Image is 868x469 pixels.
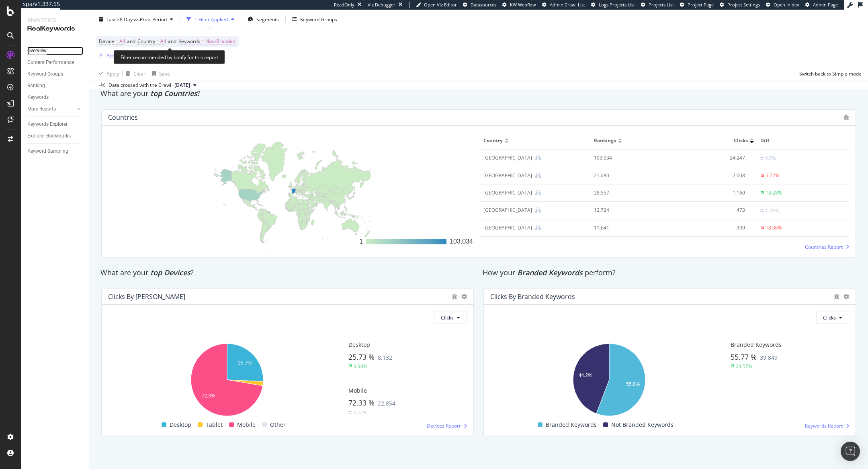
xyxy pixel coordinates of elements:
[774,2,799,8] span: Open in dev
[150,88,197,98] span: top Countries
[99,38,114,45] span: Device
[542,2,585,8] a: Admin Crawl List
[359,237,363,246] div: 1
[760,137,844,144] span: Diff
[150,268,190,277] span: top Devices
[300,16,337,23] div: Keyword Groups
[27,58,74,67] div: Content Performance
[760,209,764,212] img: Equal
[27,82,45,90] div: Ranking
[27,120,83,129] a: Keywords Explorer
[178,38,200,45] span: Keywords
[843,115,849,120] div: bug
[805,422,849,429] a: Keywords Report
[463,2,496,8] a: Datasources
[106,70,119,77] div: Apply
[727,2,760,8] span: Project Settings
[244,13,282,26] button: Segments
[205,36,235,47] span: Non-Branded
[353,409,367,416] div: 3.22%
[668,189,745,197] div: 1,160
[106,52,128,59] div: Add Filter
[546,420,597,430] span: Branded Keywords
[550,2,585,8] span: Admin Crawl List
[108,293,185,301] div: Clicks by [PERSON_NAME]
[27,58,83,67] a: Content Performance
[736,363,752,370] div: 24.57%
[424,2,457,8] span: Open Viz Editor
[108,340,345,420] div: A chart.
[348,352,375,362] span: 25.73 %
[183,13,237,26] button: 1 Filter Applied
[720,2,760,8] a: Project Settings
[174,82,190,89] span: 2025 Sep. 30th
[137,38,155,45] span: Country
[27,47,83,55] a: Overview
[502,2,536,8] a: KW Webflow
[106,16,135,23] span: Last 28 Days
[202,393,215,398] text: 72.3%
[238,360,252,366] text: 25.7%
[450,237,473,246] div: 103,034
[483,189,532,197] div: United States of America
[766,224,782,231] div: 18.06%
[123,67,145,80] button: Clear
[834,294,839,299] div: bug
[27,120,68,129] div: Keywords Explorer
[119,36,125,47] span: All
[594,172,655,179] div: 21,080
[159,70,170,77] div: Save
[471,2,496,8] span: Datasources
[805,2,838,8] a: Admin Page
[594,154,655,162] div: 103,034
[168,38,176,45] span: and
[510,2,536,8] span: KW Webflow
[579,373,592,378] text: 44.2%
[734,137,748,144] span: Clicks
[599,2,635,8] span: Logs Projects List
[334,2,356,8] div: ReadOnly:
[289,13,340,26] button: Keyword Groups
[680,2,714,8] a: Project Page
[348,387,367,394] span: Mobile
[841,442,860,461] div: Open Intercom Messenger
[731,352,757,362] span: 55.77 %
[156,38,159,45] span: =
[108,82,171,89] div: Data crossed with the Crawl
[649,2,674,8] span: Projects List
[823,314,836,321] span: Clicks
[27,105,56,113] div: More Reports
[490,293,575,301] div: Clicks By Branded Keywords
[416,2,457,8] a: Open Viz Editor
[427,422,461,429] span: Devices Report
[765,207,779,214] div: 1.28%
[27,82,83,90] a: Ranking
[483,172,532,179] div: Belgium
[483,224,532,231] div: Germany
[805,244,849,250] a: Countries Report
[434,311,467,324] button: Clicks
[796,67,862,80] button: Switch back to Simple mode
[108,113,138,121] div: Countries
[201,38,204,45] span: =
[594,224,655,231] div: 11,641
[160,36,166,47] span: All
[490,340,727,420] div: A chart.
[594,189,655,197] div: 28,557
[27,105,75,113] a: More Reports
[517,268,583,277] span: Branded Keywords
[170,420,191,430] span: Desktop
[611,420,674,430] span: Not Branded Keywords
[452,294,457,299] div: bug
[591,2,635,8] a: Logs Projects List
[27,70,83,78] a: Keyword Groups
[27,70,63,78] div: Keyword Groups
[483,207,532,214] div: Switzerland
[27,93,83,102] a: Keywords
[171,80,200,90] button: [DATE]
[805,244,843,250] span: Countries Report
[27,93,49,102] div: Keywords
[27,147,68,156] div: Keyword Sampling
[688,2,714,8] span: Project Page
[100,88,857,99] div: What are your ?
